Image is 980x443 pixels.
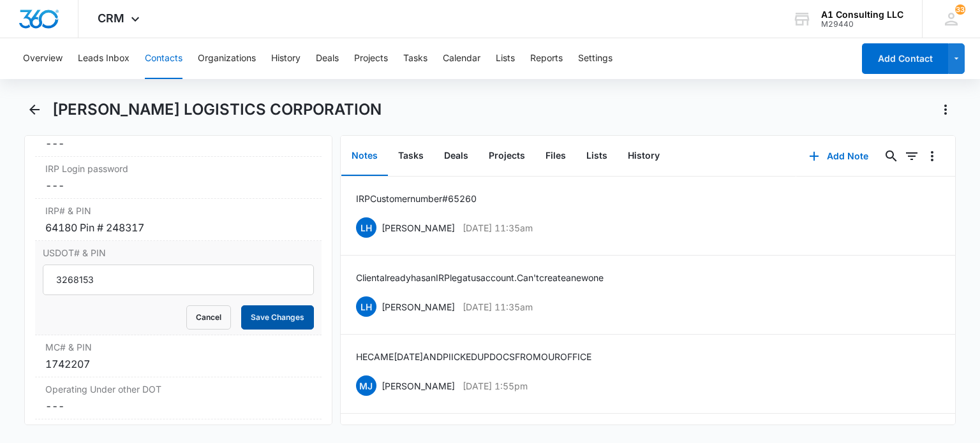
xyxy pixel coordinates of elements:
button: Projects [354,38,388,79]
p: Client already has an IRP legatus account. Can't create a new one [356,271,604,284]
input: USDOT# & PIN [43,265,313,295]
button: History [618,136,670,176]
span: CRM [98,11,124,25]
button: Search... [881,146,902,166]
button: Lists [496,38,515,79]
div: MC# & PIN1742207 [35,335,321,377]
div: 64180 Pin # 248317 [45,220,311,235]
button: Add Note [796,141,881,171]
div: 1742207 [45,356,311,372]
p: [DATE] 11:35am [463,300,533,314]
label: MC# & PIN [45,340,311,354]
p: [PERSON_NAME] [382,379,455,393]
button: Leads Inbox [78,38,130,79]
button: Reports [530,38,563,79]
button: Deals [434,136,479,176]
h1: [PERSON_NAME] LOGISTICS CORPORATION [52,100,382,119]
label: IRP Login password [45,162,311,175]
button: Overflow Menu [922,146,942,166]
button: Tasks [388,136,434,176]
button: Calendar [443,38,480,79]
span: 33 [955,4,965,15]
button: Notes [341,136,388,176]
label: Operating Under other DOT [45,382,311,396]
p: HE CAME [DATE] AND PIICKED UP DOCS FROM OUR OFFICE [356,350,591,363]
button: Add Contact [862,43,948,74]
button: Files [535,136,576,176]
p: [DATE] 1:55pm [463,379,528,393]
button: Lists [576,136,618,176]
label: USDOT# & PIN [43,246,313,259]
div: IRP Login password--- [35,157,321,199]
span: MJ [356,375,376,396]
button: Back [24,99,44,120]
p: [PERSON_NAME] [382,221,455,235]
div: Operating Under other DOT--- [35,377,321,419]
div: account id [821,20,903,29]
button: History [271,38,301,79]
button: Projects [479,136,535,176]
div: account name [821,10,903,20]
div: notifications count [955,4,965,15]
button: Cancel [186,305,231,330]
button: Overview [23,38,63,79]
p: [PERSON_NAME] [382,300,455,314]
button: Actions [935,99,956,120]
button: Settings [578,38,612,79]
div: IRP# & PIN64180 Pin # 248317 [35,199,321,241]
dd: --- [45,178,311,193]
label: IRP# & PIN [45,204,311,217]
span: LH [356,296,376,317]
button: Save Changes [241,305,314,330]
div: IRP Login--- [35,115,321,157]
button: Tasks [403,38,427,79]
dd: --- [45,136,311,151]
button: Contacts [145,38,182,79]
dd: --- [45,398,311,414]
button: Deals [316,38,339,79]
button: Filters [902,146,922,166]
p: [DATE] 11:35am [463,221,533,235]
button: Organizations [198,38,256,79]
span: LH [356,217,376,238]
p: IRP Customer number #65260 [356,192,477,205]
